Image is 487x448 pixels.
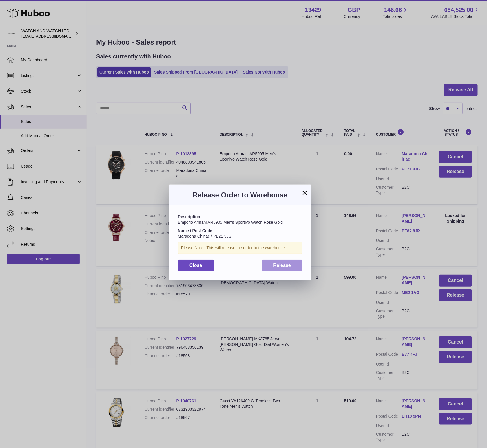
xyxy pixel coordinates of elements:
button: Close [178,260,214,271]
h3: Release Order to Warehouse [178,190,302,200]
span: Release [273,263,291,268]
div: Please Note : This will release the order to the warehouse [178,242,302,254]
span: Emporio Armani AR5905 Men's Sportivo Watch Rose Gold [178,220,283,225]
strong: Name / Post Code [178,228,212,233]
span: Maradona Chiriac / PE21 9JG [178,234,232,238]
strong: Description [178,214,200,219]
span: Close [189,263,202,268]
button: Release [262,260,303,271]
button: × [301,189,308,196]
